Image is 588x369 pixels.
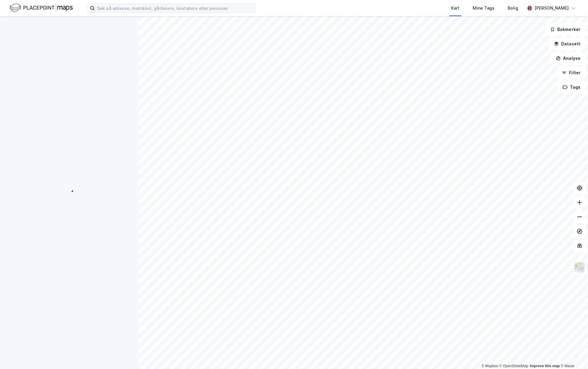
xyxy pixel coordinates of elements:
[551,52,586,64] button: Analyse
[534,5,569,12] div: [PERSON_NAME]
[558,340,588,369] div: Kontrollprogram for chat
[473,5,494,12] div: Mine Tags
[557,67,586,79] button: Filter
[481,364,498,368] a: Mapbox
[558,81,586,93] button: Tags
[451,5,460,12] div: Kart
[10,3,73,13] img: logo.f888ab2527a4732fd821a326f86c7f29.svg
[508,5,518,12] div: Bolig
[549,38,586,50] button: Datasett
[530,364,560,368] a: Improve this map
[95,4,255,13] input: Søk på adresse, matrikkel, gårdeiere, leietakere eller personer
[64,184,74,194] img: spinner.a6d8c91a73a9ac5275cf975e30b51cfb.svg
[545,23,586,35] button: Bokmerker
[499,364,528,368] a: OpenStreetMap
[558,340,588,369] iframe: Chat Widget
[574,262,585,273] img: Z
